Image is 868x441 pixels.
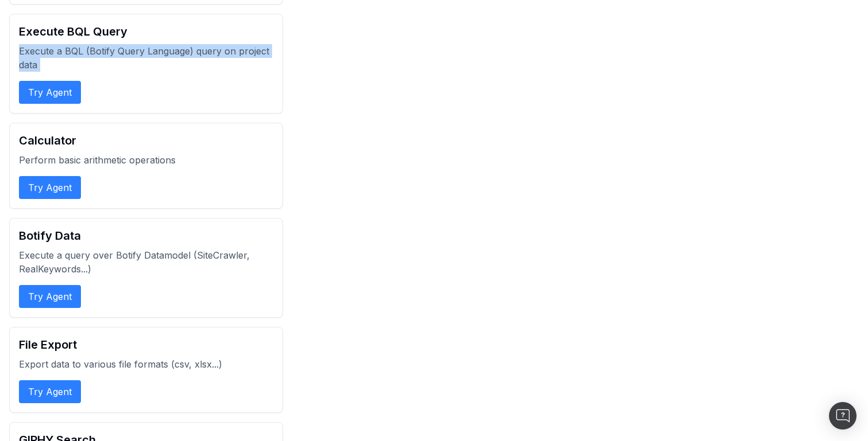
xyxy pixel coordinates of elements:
button: Try Agent [19,176,81,199]
p: Perform basic arithmetic operations [19,153,273,167]
h2: Calculator [19,132,273,149]
button: Try Agent [19,285,81,308]
button: Try Agent [19,81,81,104]
div: Open Intercom Messenger [829,402,857,430]
p: Execute a BQL (Botify Query Language) query on project data [19,44,273,72]
h2: Botify Data [19,228,273,244]
p: Execute a query over Botify Datamodel (SiteCrawler, RealKeywords...) [19,248,273,276]
p: Export data to various file formats (csv, xlsx...) [19,357,273,371]
h2: File Export [19,337,273,353]
button: Try Agent [19,380,81,403]
h2: Execute BQL Query [19,24,273,40]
